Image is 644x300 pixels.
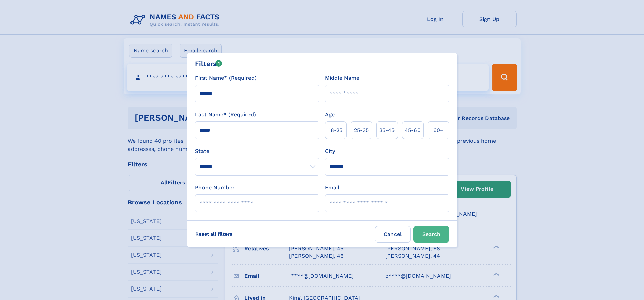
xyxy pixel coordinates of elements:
[379,126,395,134] span: 35‑45
[195,59,222,69] div: Filters
[354,126,369,134] span: 25‑35
[325,111,335,119] label: Age
[191,226,237,242] label: Reset all filters
[325,184,339,192] label: Email
[325,147,335,155] label: City
[195,74,257,82] label: First Name* (Required)
[195,111,256,119] label: Last Name* (Required)
[433,126,444,134] span: 60+
[195,147,319,155] label: State
[329,126,342,134] span: 18‑25
[375,226,411,243] label: Cancel
[325,74,359,82] label: Middle Name
[195,184,235,192] label: Phone Number
[405,126,421,134] span: 45‑60
[413,226,449,243] button: Search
